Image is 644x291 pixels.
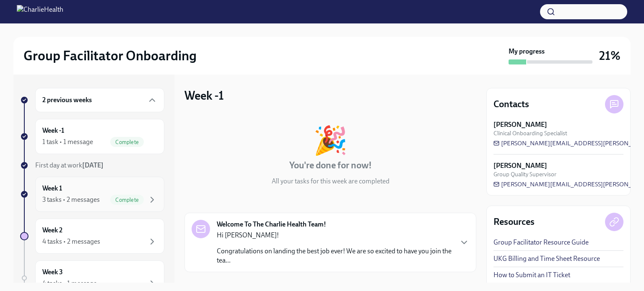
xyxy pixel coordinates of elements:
div: 2 previous weeks [35,88,164,112]
p: Congratulations on landing the best job ever! We are so excited to have you join the tea... [217,247,452,265]
p: All your tasks for this week are completed [272,177,390,186]
strong: Welcome To The Charlie Health Team! [217,220,326,229]
div: 1 task • 1 message [42,137,93,147]
strong: [PERSON_NAME] [493,161,547,170]
div: 3 tasks • 2 messages [42,195,100,204]
div: 4 tasks • 1 message [42,279,97,288]
h4: Contacts [493,98,529,111]
a: How to Submit an IT Ticket [493,270,570,280]
h2: Group Facilitator Onboarding [23,47,197,64]
p: Hi [PERSON_NAME]! [217,231,452,240]
a: Week -11 task • 1 messageComplete [20,119,164,154]
span: Complete [110,139,144,145]
a: Group Facilitator Resource Guide [493,238,589,247]
strong: [PERSON_NAME] [493,120,547,129]
h4: Resources [493,216,535,228]
img: CharlieHealth [17,5,63,18]
strong: My progress [509,47,545,56]
a: Week 13 tasks • 2 messagesComplete [20,177,164,212]
span: Group Quality Supervisor [493,170,556,178]
a: UKG Billing and Time Sheet Resource [493,254,600,263]
span: Complete [110,197,144,203]
h6: Week 1 [42,184,62,193]
h3: 21% [599,48,621,63]
a: First day at work[DATE] [20,161,164,170]
h6: 2 previous weeks [42,95,92,105]
strong: [DATE] [82,161,104,169]
div: 4 tasks • 2 messages [42,237,100,246]
a: Week 24 tasks • 2 messages [20,219,164,254]
h6: Week 3 [42,268,63,277]
span: Clinical Onboarding Specialist [493,129,567,137]
span: First day at work [35,161,104,169]
div: 🎉 [313,126,348,154]
h6: Week 2 [42,226,62,235]
h3: Week -1 [184,88,224,103]
h6: Week -1 [42,126,64,135]
h4: You're done for now! [289,159,372,172]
